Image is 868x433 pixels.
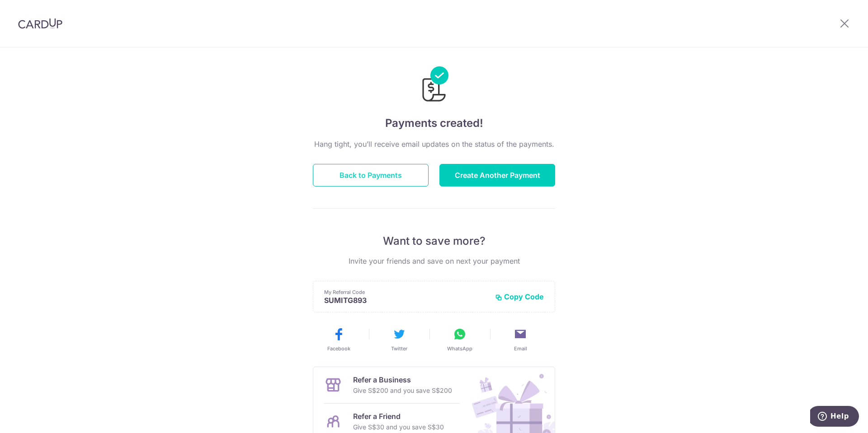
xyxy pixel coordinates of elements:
[313,115,555,131] h4: Payments created!
[439,164,555,186] button: Create Another Payment
[420,66,448,104] img: Payments
[447,345,472,352] span: WhatsApp
[433,327,486,352] button: WhatsApp
[324,289,488,296] p: My Referral Code
[313,139,555,149] p: Hang tight, you’ll receive email updates on the status of the payments.
[353,411,444,422] p: Refer a Friend
[514,345,527,352] span: Email
[324,296,488,305] p: SUMITG893
[313,164,429,186] button: Back to Payments
[313,256,555,266] p: Invite your friends and save on next your payment
[391,345,407,352] span: Twitter
[373,327,426,352] button: Twitter
[810,406,859,428] iframe: Opens a widget where you can find more information
[353,422,444,433] p: Give S$30 and you save S$30
[18,18,62,29] img: CardUp
[327,345,350,352] span: Facebook
[495,292,544,301] button: Copy Code
[312,327,365,352] button: Facebook
[353,385,452,396] p: Give S$200 and you save S$200
[494,327,547,352] button: Email
[313,234,555,248] p: Want to save more?
[353,374,452,385] p: Refer a Business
